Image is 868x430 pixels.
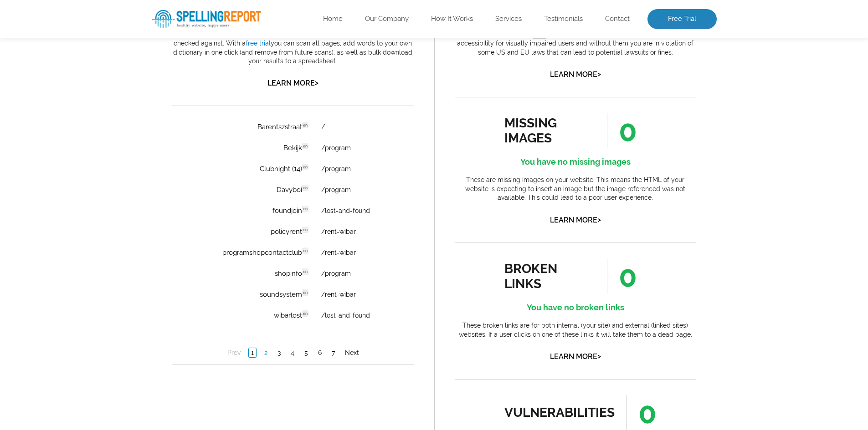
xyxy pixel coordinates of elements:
[130,84,136,90] span: en
[24,100,142,120] td: policyrent
[550,352,601,361] a: Learn More>
[90,226,98,235] a: 2
[130,147,136,153] span: en
[315,76,318,89] span: >
[144,226,152,235] a: 6
[24,58,142,78] td: Davyboi
[605,15,630,24] a: Contact
[130,63,136,69] span: en
[24,16,142,36] td: Bekijk
[24,37,142,57] td: Clubnight (14)
[597,213,601,226] span: >
[149,106,184,113] a: /rent-wibar
[24,162,142,182] td: soundsystem
[597,350,601,363] span: >
[130,126,136,132] span: en
[24,142,142,162] td: shopinfo
[24,121,142,141] td: programshopcontactclub
[130,188,136,195] span: en
[647,9,717,29] a: Free Trial
[504,261,587,291] div: broken links
[323,15,343,24] a: Home
[152,10,261,28] img: SpellReport
[24,183,142,203] td: wibarlost
[365,15,409,24] a: Our Company
[267,79,318,87] a: Learn More>
[597,68,601,81] span: >
[495,15,522,24] a: Services
[76,226,84,236] a: 1
[607,259,637,293] span: 0
[246,40,271,47] a: free trial
[455,176,696,202] p: These are missing images on your website. This means the HTML of your website is expecting to ins...
[130,21,136,27] span: en
[130,167,136,174] span: en
[455,155,696,169] h4: You have no missing images
[157,226,165,235] a: 7
[149,85,198,92] a: /lost-and-found
[149,127,184,134] a: /rent-wibar
[627,395,657,430] span: 0
[149,169,184,176] a: /rent-wibar
[103,226,111,235] a: 3
[130,226,138,235] a: 5
[550,216,601,224] a: Learn More>
[130,105,136,111] span: en
[455,21,696,57] p: What does this mean? In the HTML of your website you have tags that each should contain an attrib...
[116,226,124,235] a: 4
[455,321,696,339] p: These broken links are for both internal (your site) and external (linked sites) websites. If a u...
[504,405,615,420] div: vulnerabilities
[431,15,473,24] a: How It Works
[149,22,179,30] a: /program
[544,15,583,24] a: Testimonials
[149,64,179,71] a: /program
[170,226,189,235] a: Next
[130,42,136,48] span: en
[149,190,198,197] a: /lost-and-found
[149,1,153,9] a: /
[149,148,179,155] a: /program
[504,116,587,146] div: missing images
[607,113,637,148] span: 0
[172,21,414,66] p: These are words from the scanned pages of your website (limited to 50) that are not found in our ...
[550,70,601,79] a: Learn More>
[455,300,696,315] h4: You have no broken links
[149,43,179,51] a: /program
[24,79,142,99] td: foundjoin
